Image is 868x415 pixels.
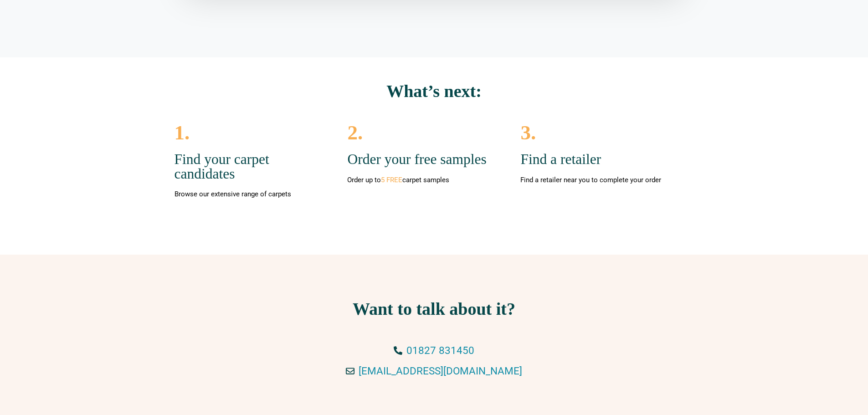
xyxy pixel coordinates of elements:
span: carpet samples [402,176,449,184]
h2: Find a retailer [520,152,673,167]
span: Browse our extensive range of carpets [175,190,291,198]
h3: 3. [520,123,673,143]
h2: Want to talk about it? [179,300,689,318]
span: 01827 831450 [404,340,474,361]
h2: Order your free samples [347,152,500,167]
h2: Find your carpet candidates [175,152,327,181]
a: 5 FREE [381,176,402,184]
a: [EMAIL_ADDRESS][DOMAIN_NAME] [179,361,689,381]
h3: 1. [175,123,327,143]
span: [EMAIL_ADDRESS][DOMAIN_NAME] [356,361,522,381]
h3: 2. [347,123,500,143]
h2: What’s next: [5,82,863,100]
span: Find a retailer near you to complete your order [520,176,661,184]
span: Order up to [347,176,402,184]
a: 01827 831450 [179,340,689,361]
